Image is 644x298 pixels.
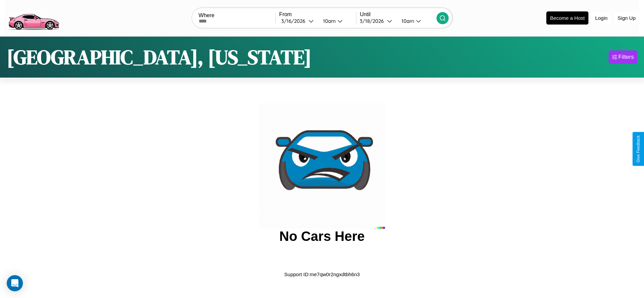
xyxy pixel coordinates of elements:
div: 3 / 16 / 2026 [281,18,309,24]
button: 10am [318,17,356,25]
img: car [259,103,385,229]
img: logo [5,3,62,32]
p: Support ID: me7qw0r2ngxdtbh6n3 [284,270,360,279]
label: Where [199,12,276,18]
button: Sign Up [614,12,639,24]
h2: No Cars Here [279,229,364,244]
div: 3 / 18 / 2026 [360,18,387,24]
button: Become a Host [546,11,588,25]
button: 10am [396,17,437,25]
div: 10am [398,18,416,24]
div: 10am [320,18,337,24]
button: Filters [609,50,637,64]
button: 3/16/2026 [279,17,318,25]
label: Until [360,11,437,17]
div: Filters [618,54,634,60]
label: From [279,11,356,17]
h1: [GEOGRAPHIC_DATA], [US_STATE] [7,43,312,71]
div: Give Feedback [636,135,641,163]
button: Login [592,12,611,24]
div: Open Intercom Messenger [7,275,23,291]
